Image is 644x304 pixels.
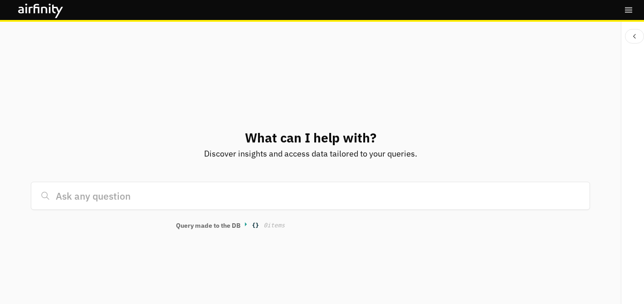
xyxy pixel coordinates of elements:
button: Close Sidebar [625,29,644,44]
input: Ask any question [31,182,590,210]
p: What can I help with? [245,128,376,147]
span: 0 item s [263,222,285,229]
span: } [255,221,259,230]
p: Discover insights and access data tailored to your queries. [204,147,417,160]
p: Query made to the DB [176,221,240,230]
span: { [252,221,255,230]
